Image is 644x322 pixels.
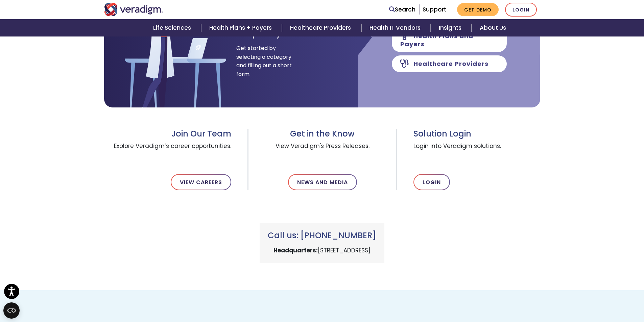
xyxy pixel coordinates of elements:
[361,19,431,36] a: Health IT Vendors
[171,174,231,190] a: View Careers
[104,139,232,163] span: Explore Veradigm’s career opportunities.
[505,3,537,17] a: Login
[389,5,415,14] a: Search
[282,19,361,36] a: Healthcare Providers
[273,246,318,254] strong: Headquarters:
[104,129,232,139] h3: Join Our Team
[145,19,201,36] a: Life Sciences
[104,3,163,16] img: Veradigm logo
[423,5,446,14] a: Support
[268,231,376,241] h3: Call us: [PHONE_NUMBER]
[3,302,20,319] button: Open CMP widget
[457,3,499,16] a: Get Demo
[431,19,472,36] a: Insights
[265,139,380,163] span: View Veradigm's Press Releases.
[236,44,292,78] span: Get started by selecting a category and filling out a short form.
[288,174,357,190] a: News and Media
[413,139,540,163] span: Login into Veradigm solutions.
[268,246,376,255] p: [STREET_ADDRESS]
[413,129,540,139] h3: Solution Login
[236,9,306,39] h3: Your satisfaction is our priority
[514,273,636,314] iframe: Drift Chat Widget
[413,174,450,190] a: Login
[201,19,282,36] a: Health Plans + Payers
[265,129,380,139] h3: Get in the Know
[472,19,514,36] a: About Us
